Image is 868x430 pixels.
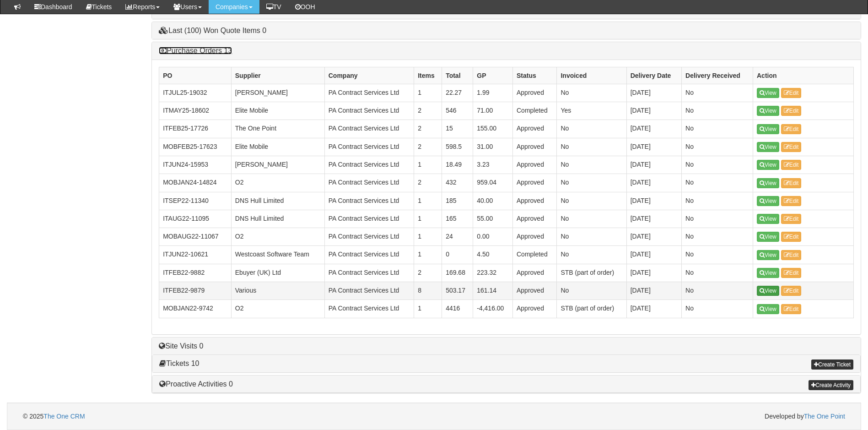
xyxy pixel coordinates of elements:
[757,250,779,260] a: View
[512,192,556,210] td: Approved
[442,120,473,138] td: 15
[473,192,513,210] td: 40.00
[473,174,513,192] td: 959.04
[159,210,232,228] td: ITAUG22-11095
[159,47,232,54] a: Purchase Orders 13
[765,412,845,421] span: Developed by
[626,120,681,138] td: [DATE]
[231,120,324,138] td: The One Point
[626,67,681,84] th: Delivery Date
[512,156,556,174] td: Approved
[231,156,324,174] td: [PERSON_NAME]
[757,106,779,116] a: View
[781,88,802,98] a: Edit
[231,210,324,228] td: DNS Hull Limited
[473,264,513,282] td: 223.32
[557,84,626,102] td: No
[512,282,556,300] td: Approved
[324,228,414,246] td: PA Contract Services Ltd
[557,210,626,228] td: No
[324,192,414,210] td: PA Contract Services Ltd
[626,228,681,246] td: [DATE]
[231,102,324,120] td: Elite Mobile
[512,246,556,264] td: Completed
[557,264,626,282] td: STB (part of order)
[231,67,324,84] th: Supplier
[626,264,681,282] td: [DATE]
[231,246,324,264] td: Westcoast Software Team
[626,84,681,102] td: [DATE]
[159,246,232,264] td: ITJUN22-10621
[324,120,414,138] td: PA Contract Services Ltd
[557,102,626,120] td: Yes
[414,264,442,282] td: 2
[757,232,779,242] a: View
[324,84,414,102] td: PA Contract Services Ltd
[682,67,753,84] th: Delivery Received
[159,359,199,367] a: Tickets 10
[442,84,473,102] td: 22.27
[682,102,753,120] td: No
[442,228,473,246] td: 24
[682,138,753,156] td: No
[414,228,442,246] td: 1
[159,84,232,102] td: ITJUL25-19032
[414,246,442,264] td: 1
[682,192,753,210] td: No
[23,413,85,420] span: © 2025
[231,282,324,300] td: Various
[324,67,414,84] th: Company
[757,142,779,152] a: View
[324,264,414,282] td: PA Contract Services Ltd
[414,102,442,120] td: 2
[781,124,802,134] a: Edit
[324,156,414,174] td: PA Contract Services Ltd
[781,196,802,206] a: Edit
[557,138,626,156] td: No
[159,192,232,210] td: ITSEP22-11340
[442,300,473,318] td: 4416
[757,178,779,188] a: View
[512,264,556,282] td: Approved
[324,174,414,192] td: PA Contract Services Ltd
[414,138,442,156] td: 2
[324,102,414,120] td: PA Contract Services Ltd
[512,120,556,138] td: Approved
[781,106,802,116] a: Edit
[512,228,556,246] td: Approved
[442,174,473,192] td: 432
[626,174,681,192] td: [DATE]
[473,156,513,174] td: 3.23
[43,413,85,420] a: The One CRM
[159,102,232,120] td: ITMAY25-18602
[682,210,753,228] td: No
[414,120,442,138] td: 2
[757,196,779,206] a: View
[626,282,681,300] td: [DATE]
[781,142,802,152] a: Edit
[473,246,513,264] td: 4.50
[231,174,324,192] td: O2
[626,102,681,120] td: [DATE]
[626,192,681,210] td: [DATE]
[159,67,232,84] th: PO
[231,84,324,102] td: [PERSON_NAME]
[512,174,556,192] td: Approved
[442,67,473,84] th: Total
[682,282,753,300] td: No
[557,192,626,210] td: No
[557,67,626,84] th: Invoiced
[473,210,513,228] td: 55.00
[757,88,779,98] a: View
[682,120,753,138] td: No
[159,300,232,318] td: MOBJAN22-9742
[757,286,779,296] a: View
[324,210,414,228] td: PA Contract Services Ltd
[557,282,626,300] td: No
[442,156,473,174] td: 18.49
[557,300,626,318] td: STB (part of order)
[231,228,324,246] td: O2
[626,246,681,264] td: [DATE]
[159,174,232,192] td: MOBJAN24-14824
[781,268,802,278] a: Edit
